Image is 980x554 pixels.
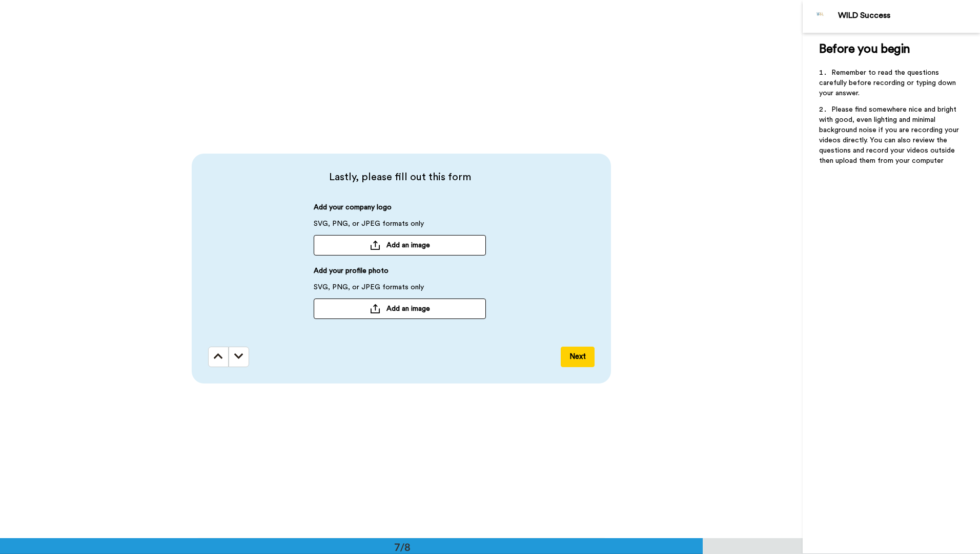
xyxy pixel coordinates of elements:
button: Next [561,347,595,367]
span: Add your profile photo [314,266,389,282]
img: Profile Image [808,4,833,29]
span: SVG, PNG, or JPEG formats only [314,219,424,235]
span: Lastly, please fill out this form [208,170,591,184]
span: SVG, PNG, or JPEG formats only [314,282,424,299]
span: Please find somewhere nice and bright with good, even lighting and minimal background noise if yo... [819,106,961,164]
span: Add an image [386,240,430,250]
button: Add an image [314,299,486,319]
span: Add your company logo [314,202,392,219]
span: Before you begin [819,43,910,55]
span: Add an image [386,304,430,314]
button: Add an image [314,235,486,255]
div: 7/8 [378,540,427,554]
div: WILD Success [838,11,979,20]
span: Remember to read the questions carefully before recording or typing down your answer. [819,69,958,97]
